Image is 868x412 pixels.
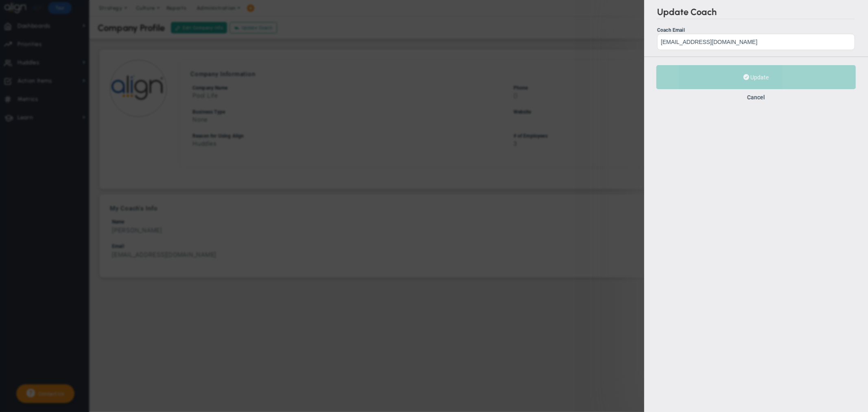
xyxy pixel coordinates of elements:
button: Update [656,65,856,89]
button: Cancel [747,94,765,101]
span: Update [750,74,769,81]
h2: Update Coach [657,7,855,19]
div: Coach Email [657,27,855,33]
input: Coach Email [657,34,855,50]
